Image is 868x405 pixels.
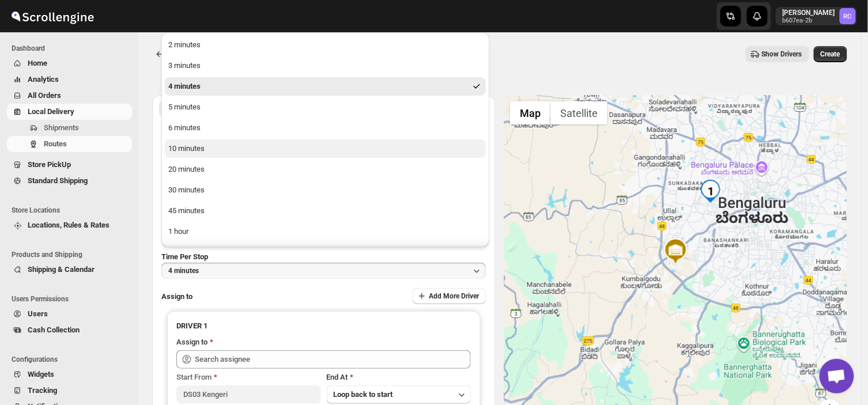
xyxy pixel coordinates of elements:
[28,75,59,84] span: Analytics
[28,59,47,67] span: Home
[7,136,132,152] button: Routes
[168,164,205,175] div: 20 minutes
[814,46,847,62] button: Create
[165,202,486,220] button: 45 minutes
[165,181,486,199] button: 30 minutes
[168,39,201,51] div: 2 minutes
[176,336,207,348] div: Assign to
[840,8,856,24] span: Rahul Chopra
[7,120,132,136] button: Shipments
[327,385,471,404] button: Loop back to start
[762,50,802,59] span: Show Drivers
[821,50,840,59] span: Create
[168,122,201,134] div: 6 minutes
[168,205,205,217] div: 45 minutes
[176,373,212,381] span: Start From
[746,46,809,62] button: Show Drivers
[7,55,132,71] button: Home
[12,355,133,364] span: Configurations
[12,250,133,259] span: Products and Shipping
[28,265,95,274] span: Shipping & Calendar
[7,322,132,338] button: Cash Collection
[165,36,486,54] button: 2 minutes
[168,101,201,113] div: 5 minutes
[165,119,486,137] button: 6 minutes
[783,8,835,17] p: [PERSON_NAME]
[28,176,88,185] span: Standard Shipping
[28,325,80,334] span: Cash Collection
[44,123,79,132] span: Shipments
[9,2,96,31] img: ScrollEngine
[12,294,133,304] span: Users Permissions
[168,60,201,71] div: 3 minutes
[165,160,486,179] button: 20 minutes
[165,98,486,116] button: 5 minutes
[334,390,393,399] span: Loop back to start
[844,13,852,20] text: RC
[168,226,188,237] div: 1 hour
[168,247,205,258] div: 90 minutes
[7,262,132,278] button: Shipping & Calendar
[165,222,486,241] button: 1 hour
[165,56,486,75] button: 3 minutes
[28,370,54,378] span: Widgets
[413,288,486,304] button: Add More Driver
[159,101,323,117] button: All Route Options
[510,101,550,124] button: Show street map
[165,139,486,158] button: 10 minutes
[12,206,133,215] span: Store Locations
[161,252,208,261] span: Time Per Stop
[165,243,486,262] button: 90 minutes
[44,139,67,148] span: Routes
[28,309,48,318] span: Users
[161,263,486,279] button: 4 minutes
[176,320,471,332] h3: DRIVER 1
[820,359,854,393] a: Open chat
[152,46,168,62] button: Routes
[699,180,722,203] div: 1
[161,292,193,301] span: Assign to
[168,184,205,196] div: 30 minutes
[168,266,199,275] span: 4 minutes
[28,221,110,229] span: Locations, Rules & Rates
[327,372,471,383] div: End At
[7,71,132,88] button: Analytics
[28,386,57,395] span: Tracking
[168,81,201,92] div: 4 minutes
[28,160,71,169] span: Store PickUp
[165,77,486,96] button: 4 minutes
[28,91,61,100] span: All Orders
[195,350,471,369] input: Search assignee
[7,366,132,383] button: Widgets
[7,383,132,399] button: Tracking
[7,306,132,322] button: Users
[550,101,607,124] button: Show satellite imagery
[783,17,835,24] p: b607ea-2b
[168,143,205,154] div: 10 minutes
[7,217,132,233] button: Locations, Rules & Rates
[429,292,479,301] span: Add More Driver
[7,88,132,104] button: All Orders
[776,7,857,25] button: User menu
[28,107,74,116] span: Local Delivery
[12,44,133,53] span: Dashboard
